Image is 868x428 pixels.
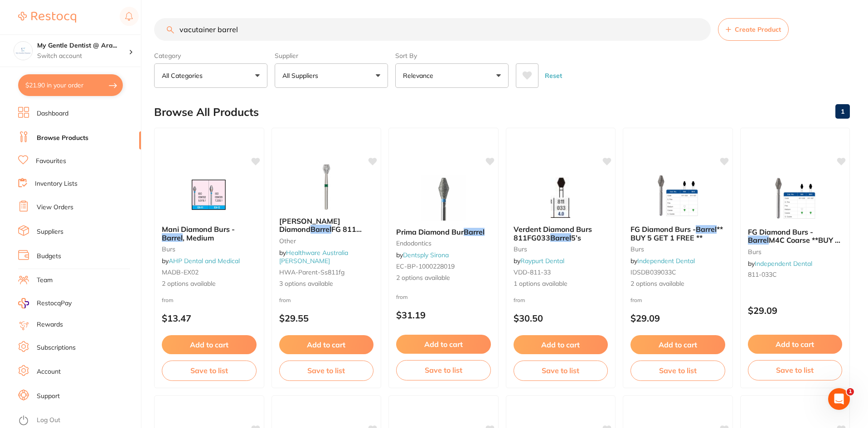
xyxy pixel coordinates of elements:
[279,279,374,289] span: 3 options available
[514,268,551,276] span: VDD-811-33
[748,335,843,354] button: Add to cart
[755,260,812,268] a: Independent Dental
[162,313,257,323] p: $13.47
[766,175,824,221] img: FG Diamond Burs - Barrel M4C Coarse **BUY 5 GET 1 FREE**
[396,335,491,354] button: Add to cart
[396,228,491,236] b: Prima Diamond Bur Barrel
[310,225,331,234] em: Barrel
[835,102,850,120] a: 1
[748,227,813,236] span: FG Diamond Burs -
[37,203,73,212] a: View Orders
[279,216,340,234] span: [PERSON_NAME] Diamond
[162,225,235,234] span: Mani Diamond Burs -
[37,227,63,236] a: Suppliers
[403,71,437,80] p: Relevance
[37,109,68,118] a: Dashboard
[396,227,464,236] span: Prima Diamond Bur
[279,237,374,245] small: other
[162,257,240,265] span: by
[154,52,267,60] label: Category
[179,173,238,218] img: Mani Diamond Burs - Barrel, Medium
[403,251,449,259] a: Dentsply Sirona
[37,299,72,308] span: RestocqPay
[630,297,642,303] span: from
[279,297,291,303] span: from
[162,335,257,354] button: Add to cart
[183,233,214,242] span: , Medium
[282,71,322,80] p: All Suppliers
[37,392,60,401] a: Support
[396,310,491,320] p: $31.19
[630,245,725,253] small: burs
[37,416,60,425] a: Log Out
[162,225,257,242] b: Mani Diamond Burs - Barrel, Medium
[630,225,696,234] span: FG Diamond Burs -
[637,257,695,265] a: Independent Dental
[571,233,581,242] span: 5’s
[18,298,29,308] img: RestocqPay
[35,179,78,188] a: Inventory Lists
[414,175,473,221] img: Prima Diamond Bur Barrel
[37,367,61,376] a: Account
[748,228,843,245] b: FG Diamond Burs - Barrel M4C Coarse **BUY 5 GET 1 FREE**
[18,298,72,308] a: RestocqPay
[297,164,356,210] img: SS White Diamond Barrel FG 811 (038) 5/Pack
[162,268,199,276] span: MADB-EX02
[395,63,509,88] button: Relevance
[18,74,123,96] button: $21.90 in your order
[396,251,449,259] span: by
[275,52,388,60] label: Supplier
[162,233,183,242] em: Barrel
[279,217,374,234] b: SS White Diamond Barrel FG 811 (038) 5/Pack
[154,106,259,119] h2: Browse All Products
[37,343,76,352] a: Subscriptions
[514,335,608,354] button: Add to cart
[37,134,88,143] a: Browse Products
[514,257,564,265] span: by
[514,279,608,289] span: 1 options available
[542,63,565,88] button: Reset
[520,257,564,265] a: Raypurt Dental
[531,173,590,218] img: Verdent Diamond Burs 811FG033 Barrel 5’s
[514,225,608,242] b: Verdent Diamond Burs 811FG033 Barrel 5’s
[396,360,491,380] button: Save to list
[18,7,76,28] a: Restocq Logo
[748,236,840,253] span: M4C Coarse **BUY 5 GET 1 FREE**
[718,18,789,41] button: Create Product
[630,313,725,323] p: $29.09
[748,248,843,255] small: burs
[748,236,769,245] em: Barrel
[464,227,485,236] em: Barrel
[748,360,843,380] button: Save to list
[279,225,362,242] span: FG 811 (038) 5/Pack
[630,361,725,380] button: Save to list
[162,361,257,380] button: Save to list
[37,320,63,329] a: Rewards
[36,157,66,166] a: Favourites
[162,297,174,303] span: from
[279,249,348,265] a: Healthware Australia [PERSON_NAME]
[279,335,374,354] button: Add to cart
[279,249,348,265] span: by
[514,313,608,323] p: $30.50
[828,388,850,410] iframe: Intercom live chat
[396,293,408,300] span: from
[37,52,129,61] p: Switch account
[18,414,138,428] button: Log Out
[514,245,608,253] small: Burs
[630,268,676,276] span: IDSDB039033C
[550,233,571,242] em: Barrel
[162,279,257,289] span: 2 options available
[162,71,206,80] p: All Categories
[14,42,32,60] img: My Gentle Dentist @ Arana Hills
[630,257,695,265] span: by
[847,388,854,395] span: 1
[514,225,592,242] span: Verdent Diamond Burs 811FG033
[396,262,455,270] span: EC-BP-1000228019
[37,276,53,285] a: Team
[514,361,608,380] button: Save to list
[396,240,491,247] small: endodontics
[154,63,267,88] button: All Categories
[18,12,76,23] img: Restocq Logo
[275,63,388,88] button: All Suppliers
